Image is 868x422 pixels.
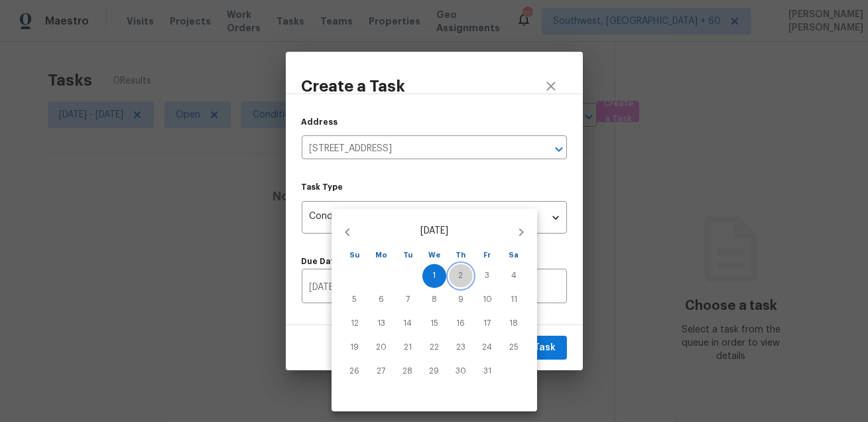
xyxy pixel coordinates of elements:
[484,318,491,329] p: 17
[432,294,437,305] p: 8
[457,318,465,329] p: 16
[475,336,499,360] button: 24
[351,318,359,329] p: 12
[396,336,420,360] button: 21
[502,288,526,312] button: 11
[458,294,464,305] p: 9
[369,312,393,336] button: 13
[475,312,499,336] button: 17
[475,249,499,261] span: Fr
[430,342,439,353] p: 22
[369,336,393,360] button: 20
[483,342,493,353] p: 24
[343,288,367,312] button: 5
[509,342,519,353] p: 25
[475,360,499,384] button: 31
[343,336,367,360] button: 19
[502,336,526,360] button: 25
[351,342,359,353] p: 19
[396,249,420,261] span: Tu
[430,318,438,329] p: 15
[422,249,446,261] span: We
[502,312,526,336] button: 18
[422,264,446,288] button: 1
[475,288,499,312] button: 10
[422,288,446,312] button: 8
[459,270,464,281] p: 2
[449,360,473,384] button: 30
[350,366,360,377] p: 26
[456,342,465,353] p: 23
[475,264,499,288] button: 3
[449,336,473,360] button: 23
[511,270,517,281] p: 4
[404,318,412,329] p: 14
[379,294,384,305] p: 6
[502,249,526,261] span: Sa
[449,264,473,288] button: 2
[343,249,367,261] span: Su
[483,294,492,305] p: 10
[404,342,412,353] p: 21
[449,288,473,312] button: 9
[369,360,393,384] button: 27
[369,249,393,261] span: Mo
[406,294,410,305] p: 7
[422,312,446,336] button: 15
[456,366,466,377] p: 30
[449,249,473,261] span: Th
[363,224,505,238] p: [DATE]
[510,318,519,329] p: 18
[396,288,420,312] button: 7
[485,270,490,281] p: 3
[422,336,446,360] button: 22
[396,360,420,384] button: 28
[449,312,473,336] button: 16
[422,360,446,384] button: 29
[343,312,367,336] button: 12
[430,366,440,377] p: 29
[511,294,517,305] p: 11
[396,312,420,336] button: 14
[376,342,387,353] p: 20
[502,264,526,288] button: 4
[343,360,367,384] button: 26
[403,366,413,377] p: 28
[483,366,491,377] p: 31
[353,294,357,305] p: 5
[369,288,393,312] button: 6
[377,318,385,329] p: 13
[433,270,436,281] p: 1
[377,366,386,377] p: 27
